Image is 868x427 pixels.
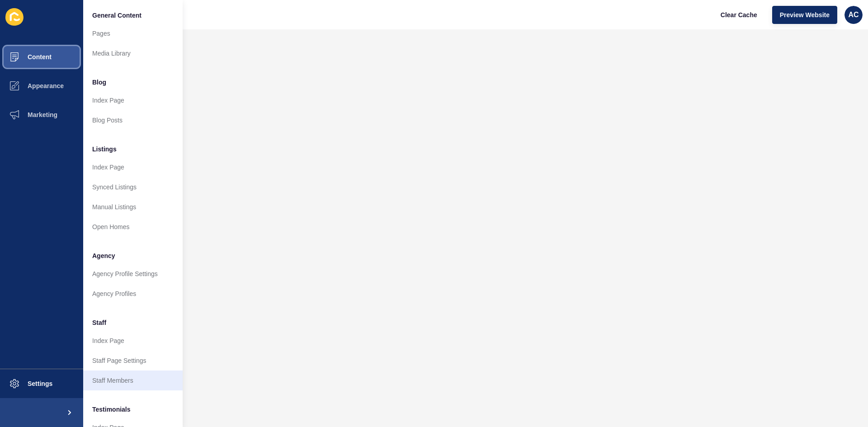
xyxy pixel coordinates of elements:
a: Media Library [83,43,183,63]
span: AC [848,10,859,19]
a: Staff Page Settings [83,351,183,371]
a: Index Page [83,157,183,177]
button: Clear Cache [713,6,765,24]
span: Listings [92,145,117,154]
a: Index Page [83,90,183,110]
a: Open Homes [83,217,183,237]
span: Preview Website [780,10,830,19]
a: Index Page [83,331,183,351]
a: Agency Profiles [83,284,183,304]
a: Agency Profile Settings [83,264,183,284]
span: Testimonials [92,405,131,414]
button: Preview Website [772,6,837,24]
span: Agency [92,251,115,260]
a: Manual Listings [83,197,183,217]
a: Synced Listings [83,177,183,197]
a: Staff Members [83,371,183,390]
a: Blog Posts [83,110,183,130]
span: Blog [92,78,106,87]
span: Clear Cache [721,10,757,19]
span: Staff [92,318,106,327]
span: General Content [92,11,142,20]
a: Pages [83,23,183,43]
